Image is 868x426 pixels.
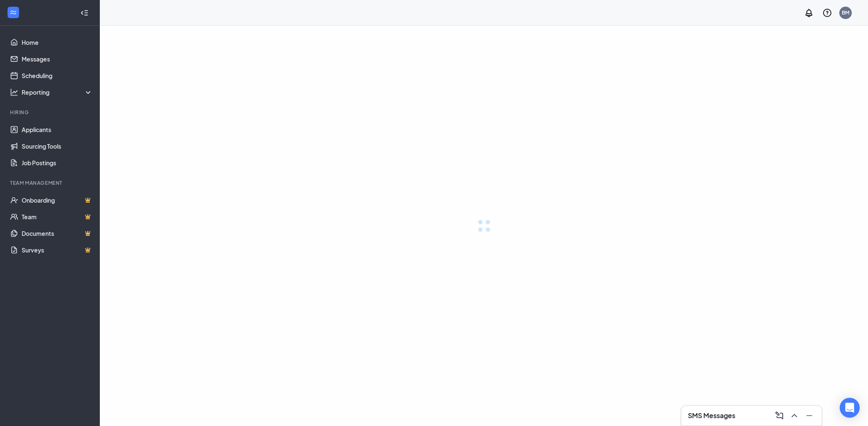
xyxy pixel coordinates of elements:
[688,411,735,420] h3: SMS Messages
[22,88,93,96] div: Reporting
[22,154,93,171] a: Job Postings
[10,109,91,116] div: Hiring
[802,409,815,422] button: Minimize
[787,409,800,422] button: ChevronUp
[772,409,785,422] button: ComposeMessage
[22,208,93,225] a: TeamCrown
[842,9,849,16] div: BM
[22,121,93,138] a: Applicants
[22,34,93,51] a: Home
[822,8,832,18] svg: QuestionInfo
[22,67,93,84] a: Scheduling
[10,179,91,186] div: Team Management
[804,411,814,421] svg: Minimize
[840,398,860,418] div: Open Intercom Messenger
[10,88,18,96] svg: Analysis
[22,242,93,258] a: SurveysCrown
[22,192,93,208] a: OnboardingCrown
[22,138,93,154] a: Sourcing Tools
[9,8,17,17] svg: WorkstreamLogo
[789,411,799,421] svg: ChevronUp
[804,8,814,18] svg: Notifications
[80,9,89,17] svg: Collapse
[22,225,93,242] a: DocumentsCrown
[774,411,784,421] svg: ComposeMessage
[22,51,93,67] a: Messages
